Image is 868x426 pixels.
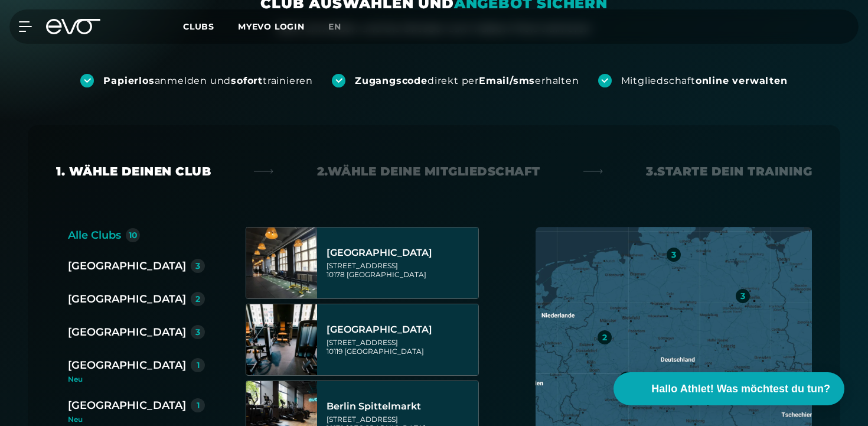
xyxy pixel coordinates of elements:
div: 3 [671,251,676,259]
a: en [328,20,355,34]
img: Berlin Rosenthaler Platz [246,304,317,375]
strong: Zugangscode [355,75,428,86]
div: Mitgliedschaft [621,74,788,87]
div: 2 [195,295,200,303]
div: [STREET_ADDRESS] 10178 [GEOGRAPHIC_DATA] [327,261,475,279]
div: [GEOGRAPHIC_DATA] [68,357,186,373]
div: 2 [602,333,607,342]
div: direkt per erhalten [355,74,579,87]
div: 3 [740,292,745,300]
span: en [328,21,341,32]
div: [GEOGRAPHIC_DATA] [68,291,186,307]
span: Hallo Athlet! Was möchtest du tun? [651,381,830,397]
div: [GEOGRAPHIC_DATA] [68,258,186,274]
div: Neu [68,416,205,423]
div: [STREET_ADDRESS] 10119 [GEOGRAPHIC_DATA] [327,338,475,356]
strong: Email/sms [479,75,535,86]
div: 1 [197,361,200,369]
div: [GEOGRAPHIC_DATA] [68,324,186,340]
strong: Papierlos [103,75,154,86]
img: Berlin Alexanderplatz [246,227,317,298]
div: Berlin Spittelmarkt [327,401,475,412]
div: 3. Starte dein Training [646,163,812,180]
div: [GEOGRAPHIC_DATA] [327,324,475,336]
div: 1 [197,401,200,409]
span: Clubs [183,21,214,32]
div: [GEOGRAPHIC_DATA] [68,397,186,414]
div: 2. Wähle deine Mitgliedschaft [317,163,540,180]
strong: online verwalten [696,75,788,86]
div: Alle Clubs [68,227,121,243]
div: 10 [129,231,138,239]
div: anmelden und trainieren [103,74,313,87]
button: Hallo Athlet! Was möchtest du tun? [614,372,844,405]
div: 1. Wähle deinen Club [56,163,211,180]
div: 3 [195,328,200,336]
div: [GEOGRAPHIC_DATA] [327,247,475,259]
a: Clubs [183,21,238,32]
div: Neu [68,376,214,383]
a: MYEVO LOGIN [238,21,305,32]
div: 3 [195,262,200,270]
strong: sofort [231,75,263,86]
